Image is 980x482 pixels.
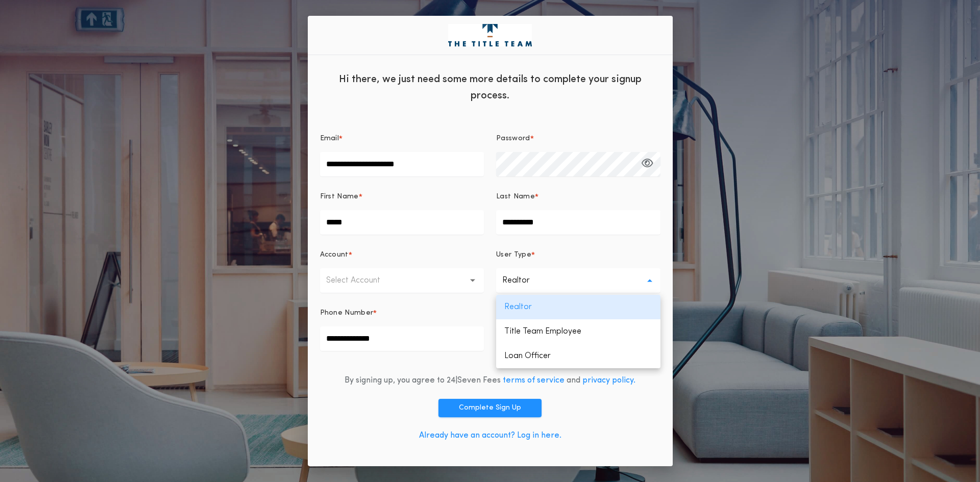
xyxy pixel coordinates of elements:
a: privacy policy. [582,376,635,385]
button: Complete Sign Up [438,399,542,417]
a: Already have an account? Log in here. [419,432,561,440]
p: First Name [320,192,359,202]
p: Account [320,250,349,260]
img: logo [448,24,532,46]
button: Realtor [496,268,660,293]
p: Loan Officer [496,344,660,368]
p: User Type [496,250,531,260]
input: Password* [496,152,660,176]
a: terms of service [503,376,565,385]
p: Password [496,134,530,144]
button: Select Account [320,268,484,293]
div: Hi there, we just need some more details to complete your signup process. [308,63,673,109]
p: Select Account [326,274,397,287]
input: Last Name* [496,210,660,235]
p: Realtor [496,295,660,319]
button: Password* [642,152,653,176]
ul: Realtor [496,295,660,368]
div: By signing up, you agree to 24|Seven Fees and [345,374,635,387]
p: Email [320,134,339,144]
p: Realtor [502,274,546,287]
input: First Name* [320,210,484,235]
p: Title Team Employee [496,319,660,344]
input: Phone Number* [320,326,484,351]
input: Email* [320,152,484,176]
p: Phone Number [320,308,374,318]
p: Last Name [496,192,535,202]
